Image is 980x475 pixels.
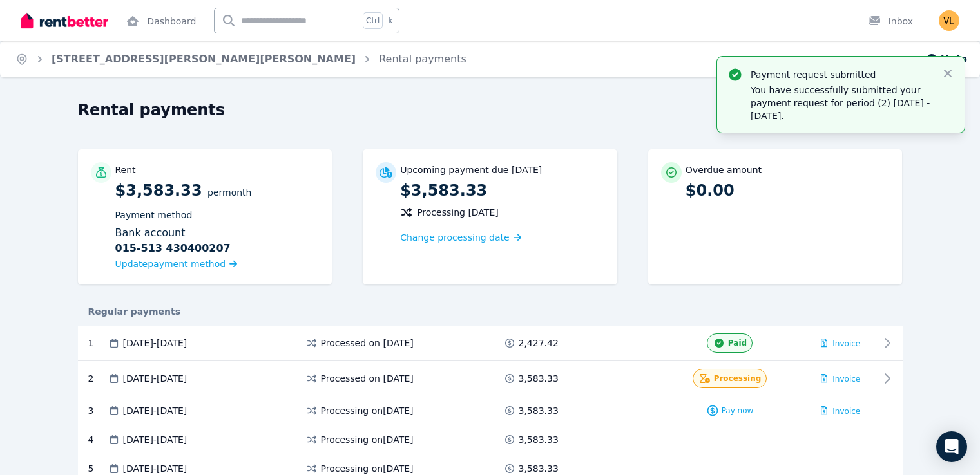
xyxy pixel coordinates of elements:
[400,231,521,244] a: Change processing date
[123,372,187,385] span: [DATE] - [DATE]
[379,53,466,65] a: Rental payments
[832,407,860,416] span: Invoice
[115,163,136,176] p: Rent
[123,462,187,475] span: [DATE] - [DATE]
[78,100,226,120] h1: Rental payments
[821,372,860,385] button: Invoice
[417,206,499,219] span: Processing [DATE]
[519,433,559,446] span: 3,583.33
[388,15,392,26] span: k
[939,10,959,31] img: Vivaci Industries Pty Ltd
[519,372,559,385] span: 3,583.33
[321,372,414,385] span: Processed on [DATE]
[207,187,251,198] span: per Month
[363,12,383,29] span: Ctrl
[321,462,414,475] span: Processing on [DATE]
[728,338,747,348] span: Paid
[88,404,108,417] div: 3
[115,225,320,256] div: Bank account
[115,180,320,272] p: $3,583.33
[52,53,356,65] a: [STREET_ADDRESS][PERSON_NAME][PERSON_NAME]
[821,404,860,417] button: Invoice
[751,84,931,122] p: You have successfully submitted your payment request for period (2) [DATE] - [DATE].
[868,15,913,28] div: Inbox
[88,369,108,388] div: 2
[925,51,967,67] button: Help
[519,404,559,417] span: 3,583.33
[519,337,559,349] span: 2,427.42
[821,337,860,349] button: Invoice
[88,333,108,353] div: 1
[936,431,967,462] div: Open Intercom Messenger
[714,373,762,384] span: Processing
[321,433,414,446] span: Processing on [DATE]
[78,305,903,318] div: Regular payments
[123,433,187,446] span: [DATE] - [DATE]
[400,163,542,176] p: Upcoming payment due [DATE]
[21,11,108,30] img: RentBetter
[751,68,931,81] p: Payment request submitted
[123,404,187,417] span: [DATE] - [DATE]
[88,462,108,475] div: 5
[400,231,510,244] span: Change processing date
[321,404,414,417] span: Processing on [DATE]
[115,209,320,221] p: Payment method
[832,375,860,384] span: Invoice
[123,337,187,349] span: [DATE] - [DATE]
[686,180,890,201] p: $0.00
[722,405,754,416] span: Pay now
[321,337,414,349] span: Processed on [DATE]
[88,433,108,446] div: 4
[686,163,762,176] p: Overdue amount
[400,180,604,201] p: $3,583.33
[115,259,226,269] span: Update payment method
[832,339,860,348] span: Invoice
[519,462,559,475] span: 3,583.33
[115,241,231,256] b: 015-513 430400207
